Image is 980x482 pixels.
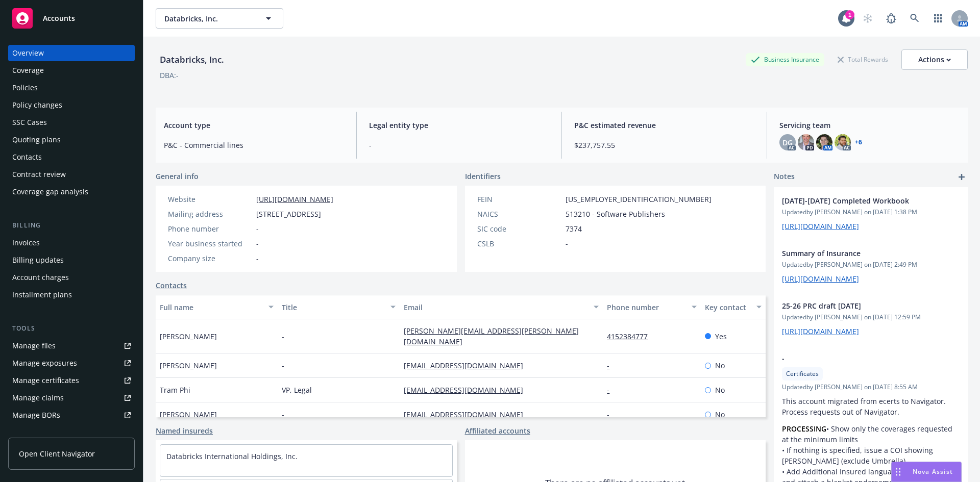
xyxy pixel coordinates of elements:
[404,361,531,370] a: [EMAIL_ADDRESS][DOMAIN_NAME]
[918,50,951,69] div: Actions
[8,149,135,165] a: Contacts
[12,355,77,371] div: Manage exposures
[8,220,135,231] div: Billing
[400,295,603,319] button: Email
[574,120,754,131] span: P&C estimated revenue
[8,166,135,183] a: Contract review
[782,260,960,269] span: Updated by [PERSON_NAME] on [DATE] 2:49 PM
[256,238,259,249] span: -
[913,467,953,476] span: Nova Assist
[8,424,135,441] a: Summary of insurance
[8,355,135,371] a: Manage exposures
[160,385,190,395] span: Tram Phi
[8,269,135,286] a: Account charges
[8,372,135,389] a: Manage certificates
[12,424,90,441] div: Summary of insurance
[607,302,685,313] div: Phone number
[156,425,213,436] a: Named insureds
[168,194,252,205] div: Website
[404,326,579,346] a: [PERSON_NAME][EMAIL_ADDRESS][PERSON_NAME][DOMAIN_NAME]
[12,390,64,406] div: Manage claims
[465,425,530,436] a: Affiliated accounts
[8,338,135,354] a: Manage files
[278,295,400,319] button: Title
[855,139,862,145] a: +6
[955,171,968,183] a: add
[166,451,298,461] a: Databricks International Holdings, Inc.
[782,383,960,392] span: Updated by [PERSON_NAME] on [DATE] 8:55 AM
[156,8,283,29] button: Databricks, Inc.
[43,14,75,22] span: Accounts
[774,187,968,240] div: [DATE]-[DATE] Completed WorkbookUpdatedby [PERSON_NAME] on [DATE] 1:38 PM[URL][DOMAIN_NAME]
[19,448,95,459] span: Open Client Navigator
[12,252,64,268] div: Billing updates
[12,45,44,61] div: Overview
[782,424,826,434] strong: PROCESSING
[8,80,135,96] a: Policies
[282,302,384,313] div: Title
[168,209,252,219] div: Mailing address
[8,97,135,113] a: Policy changes
[256,194,333,204] a: [URL][DOMAIN_NAME]
[8,252,135,268] a: Billing updates
[12,407,60,423] div: Manage BORs
[404,410,531,419] a: [EMAIL_ADDRESS][DOMAIN_NAME]
[256,253,259,264] span: -
[404,302,587,313] div: Email
[701,295,766,319] button: Key contact
[12,269,69,286] div: Account charges
[782,274,859,284] a: [URL][DOMAIN_NAME]
[607,385,618,395] a: -
[256,209,321,219] span: [STREET_ADDRESS]
[782,248,933,259] span: Summary of Insurance
[404,385,531,395] a: [EMAIL_ADDRESS][DOMAIN_NAME]
[8,45,135,61] a: Overview
[282,360,284,371] span: -
[881,8,901,29] a: Report a Bug
[8,390,135,406] a: Manage claims
[282,385,312,395] span: VP, Legal
[715,331,727,342] span: Yes
[12,235,40,251] div: Invoices
[8,323,135,334] div: Tools
[782,221,859,231] a: [URL][DOMAIN_NAME]
[8,114,135,131] a: SSC Cases
[782,396,960,417] p: This account migrated from ecerts to Navigator. Process requests out of Navigator.
[782,300,933,311] span: 25-26 PRC draft [DATE]
[12,62,44,79] div: Coverage
[816,134,832,150] img: photo
[715,385,725,395] span: No
[164,120,344,131] span: Account type
[782,195,933,206] span: [DATE]-[DATE] Completed Workbook
[832,53,893,66] div: Total Rewards
[282,331,284,342] span: -
[369,140,549,150] span: -
[607,361,618,370] a: -
[892,462,904,481] div: Drag to move
[8,287,135,303] a: Installment plans
[8,184,135,200] a: Coverage gap analysis
[164,13,253,24] span: Databricks, Inc.
[746,53,824,66] div: Business Insurance
[798,134,814,150] img: photo
[477,194,561,205] div: FEIN
[715,360,725,371] span: No
[8,4,135,33] a: Accounts
[782,326,859,336] a: [URL][DOMAIN_NAME]
[164,140,344,150] span: P&C - Commercial lines
[168,253,252,264] div: Company size
[566,194,712,205] span: [US_EMPLOYER_IDENTIFICATION_NUMBER]
[928,8,948,29] a: Switch app
[160,302,262,313] div: Full name
[8,62,135,79] a: Coverage
[12,97,62,113] div: Policy changes
[12,114,47,131] div: SSC Cases
[566,223,582,234] span: 7374
[845,10,854,19] div: 1
[8,235,135,251] a: Invoices
[904,8,925,29] a: Search
[12,287,72,303] div: Installment plans
[8,407,135,423] a: Manage BORs
[12,338,56,354] div: Manage files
